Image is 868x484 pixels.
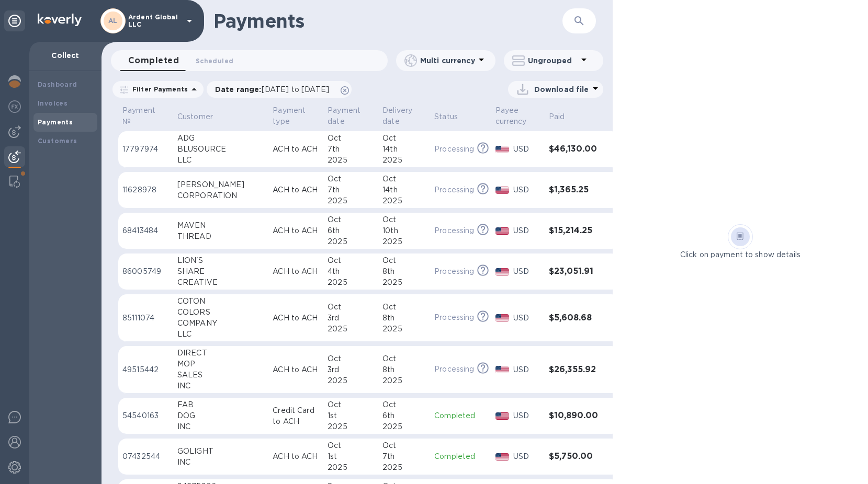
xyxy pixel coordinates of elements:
div: 2025 [382,375,426,386]
p: Filter Payments [128,85,188,94]
span: Status [434,111,471,122]
p: ACH to ACH [273,144,319,155]
div: 2025 [328,462,374,473]
div: INC [177,457,264,468]
span: Scheduled [196,55,233,66]
span: Paid [549,111,579,122]
img: USD [495,366,510,373]
div: 8th [382,364,426,375]
div: Oct [382,255,426,266]
img: USD [495,227,510,235]
p: Customer [177,111,213,122]
h3: $26,355.92 [549,365,599,375]
p: Payment № [122,105,155,127]
img: USD [495,453,510,460]
h3: $10,890.00 [549,411,599,421]
span: Payee currency [495,105,540,127]
h3: $15,214.25 [549,226,599,236]
div: 2025 [382,462,426,473]
div: 2025 [382,277,426,288]
div: BLUSOURCE [177,144,264,155]
b: Invoices [38,99,67,107]
p: Ungrouped [528,55,578,66]
div: 3rd [328,364,374,375]
div: 3rd [328,313,374,324]
p: Payment type [273,105,306,127]
span: Customer [177,111,227,122]
h3: $46,130.00 [549,144,599,154]
div: COTON [177,296,264,307]
div: LLC [177,155,264,166]
div: Oct [328,214,374,225]
p: Download file [534,84,589,95]
h3: $23,051.91 [549,267,599,276]
p: Multi currency [420,55,475,66]
p: USD [513,313,540,324]
p: Paid [549,111,565,122]
div: SALES [177,370,264,381]
div: Oct [328,353,374,364]
p: USD [513,451,540,462]
div: Oct [382,399,426,410]
p: 68413484 [122,225,169,236]
div: 10th [382,225,426,236]
div: Oct [382,353,426,364]
p: ACH to ACH [273,313,319,324]
p: ACH to ACH [273,451,319,462]
div: 2025 [328,195,374,206]
p: USD [513,364,540,375]
div: 4th [328,266,374,277]
div: [PERSON_NAME] [177,179,264,190]
div: Oct [382,133,426,144]
p: USD [513,410,540,421]
p: Click on payment to show details [680,249,801,260]
span: [DATE] to [DATE] [262,85,329,94]
div: LION'S [177,255,264,266]
p: 54540163 [122,410,169,421]
div: COLORS [177,307,264,318]
div: 2025 [382,236,426,247]
p: 07432544 [122,451,169,462]
div: 8th [382,266,426,277]
img: USD [495,146,510,153]
img: USD [495,412,510,420]
p: USD [513,185,540,195]
div: 2025 [382,155,426,166]
p: Payee currency [495,105,527,127]
div: 14th [382,144,426,155]
p: Status [434,111,458,122]
div: Oct [382,174,426,185]
p: Processing [434,266,474,277]
div: Oct [328,133,374,144]
div: 7th [328,185,374,195]
h1: Payments [213,10,562,32]
p: Processing [434,364,474,375]
b: Payments [38,118,73,126]
div: 2025 [328,375,374,386]
div: 7th [382,451,426,462]
div: 6th [328,225,374,236]
div: 2025 [328,155,374,166]
img: USD [495,187,510,194]
span: Payment № [122,105,169,127]
div: 7th [328,144,374,155]
p: USD [513,266,540,277]
div: Oct [328,255,374,266]
div: INC [177,421,264,432]
div: DIRECT [177,348,264,359]
div: MOP [177,359,264,370]
p: Processing [434,185,474,195]
div: CREATIVE [177,277,264,288]
p: Collect [38,50,93,61]
div: 1st [328,451,374,462]
div: DOG [177,410,264,421]
b: AL [108,17,118,25]
div: INC [177,381,264,391]
p: 49515442 [122,364,169,375]
span: Delivery date [382,105,426,127]
p: Date range : [215,84,334,95]
span: Payment date [328,105,374,127]
div: 1st [328,410,374,421]
img: Foreign exchange [8,100,21,113]
b: Dashboard [38,80,77,88]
